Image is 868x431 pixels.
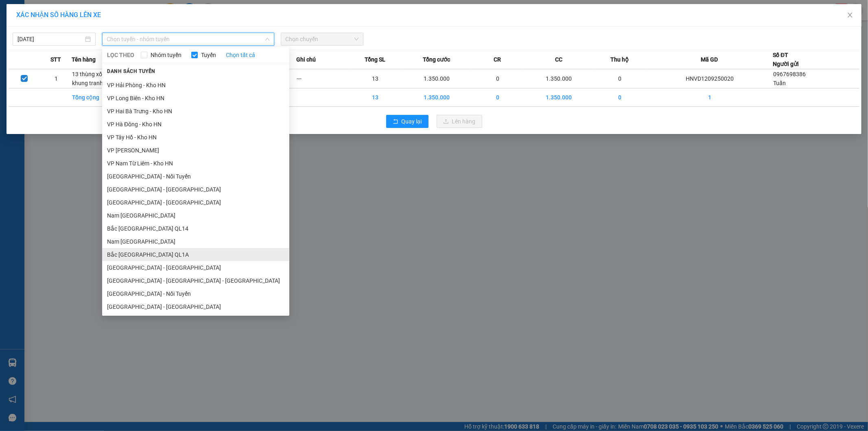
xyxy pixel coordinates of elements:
[286,33,359,45] span: Chọn chuyến
[296,55,316,64] span: Ghi chú
[102,157,289,170] li: VP Nam Từ Liêm - Kho HN
[102,222,289,235] li: Bắc [GEOGRAPHIC_DATA] QL14
[839,4,861,27] button: Close
[265,37,270,42] span: down
[402,88,471,107] td: 1.350.000
[102,261,289,274] li: [GEOGRAPHIC_DATA] - [GEOGRAPHIC_DATA]
[349,69,402,88] td: 13
[102,118,289,131] li: VP Hà Đông - Kho HN
[773,80,786,86] span: Tuấn
[349,88,402,107] td: 13
[471,69,524,88] td: 0
[647,88,773,107] td: 1
[847,12,853,18] span: close
[102,144,289,157] li: VP [PERSON_NAME]
[102,209,289,222] li: Nam [GEOGRAPHIC_DATA]
[102,92,289,105] li: VP Long Biên - Kho HN
[555,55,562,64] span: CC
[102,287,289,300] li: [GEOGRAPHIC_DATA] - Nối Tuyến
[594,69,647,88] td: 0
[72,55,96,64] span: Tên hàng
[402,69,471,88] td: 1.350.000
[72,88,125,107] td: Tổng cộng
[107,33,269,45] span: Chọn tuyến - nhóm tuyến
[611,55,629,64] span: Thu hộ
[524,88,594,107] td: 1.350.000
[102,248,289,261] li: Bắc [GEOGRAPHIC_DATA] QL1A
[102,196,289,209] li: [GEOGRAPHIC_DATA] - [GEOGRAPHIC_DATA]
[524,69,594,88] td: 1.350.000
[226,51,255,59] a: Chọn tất cả
[393,119,398,125] span: rollback
[102,183,289,196] li: [GEOGRAPHIC_DATA] - [GEOGRAPHIC_DATA]
[102,274,289,287] li: [GEOGRAPHIC_DATA] - [GEOGRAPHIC_DATA] - [GEOGRAPHIC_DATA]
[701,55,718,64] span: Mã GD
[102,300,289,313] li: [GEOGRAPHIC_DATA] - [GEOGRAPHIC_DATA]
[365,55,386,64] span: Tổng SL
[198,51,219,59] span: Tuyến
[471,88,524,107] td: 0
[102,68,160,75] span: Danh sách tuyến
[773,51,799,68] div: Số ĐT Người gửi
[402,117,422,126] span: Quay lại
[102,105,289,118] li: VP Hai Bà Trưng - Kho HN
[102,131,289,144] li: VP Tây Hồ - Kho HN
[72,69,125,88] td: 13 thùng xốp ( khung tranh )
[40,69,72,88] td: 1
[494,55,501,64] span: CR
[107,51,134,59] span: LỌC THEO
[16,11,101,19] span: XÁC NHẬN SỐ HÀNG LÊN XE
[423,55,450,64] span: Tổng cước
[102,79,289,92] li: VP Hải Phòng - Kho HN
[296,69,349,88] td: ---
[437,115,482,128] button: uploadLên hàng
[102,170,289,183] li: [GEOGRAPHIC_DATA] - Nối Tuyến
[386,115,429,128] button: rollbackQuay lại
[50,55,61,64] span: STT
[102,235,289,248] li: Nam [GEOGRAPHIC_DATA]
[773,71,806,77] span: 0967698386
[647,69,773,88] td: HNVD1209250020
[594,88,647,107] td: 0
[17,35,83,44] input: 13/09/2025
[147,51,185,59] span: Nhóm tuyến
